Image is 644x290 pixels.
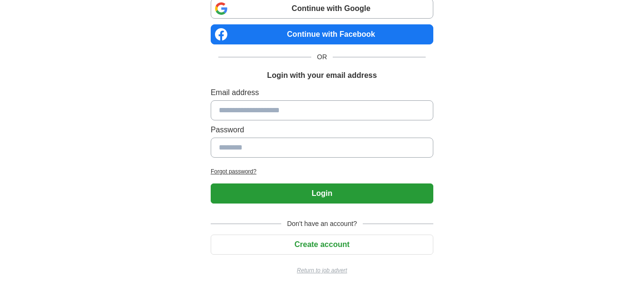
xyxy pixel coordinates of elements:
h1: Login with your email address [267,70,377,81]
button: Login [211,183,433,204]
span: OR [311,52,333,62]
label: Email address [211,87,433,98]
button: Create account [211,235,433,255]
a: Continue with Facebook [211,24,433,44]
span: Don't have an account? [281,219,363,229]
a: Return to job advert [211,266,433,275]
a: Forgot password? [211,167,433,176]
a: Create account [211,240,433,248]
label: Password [211,124,433,136]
